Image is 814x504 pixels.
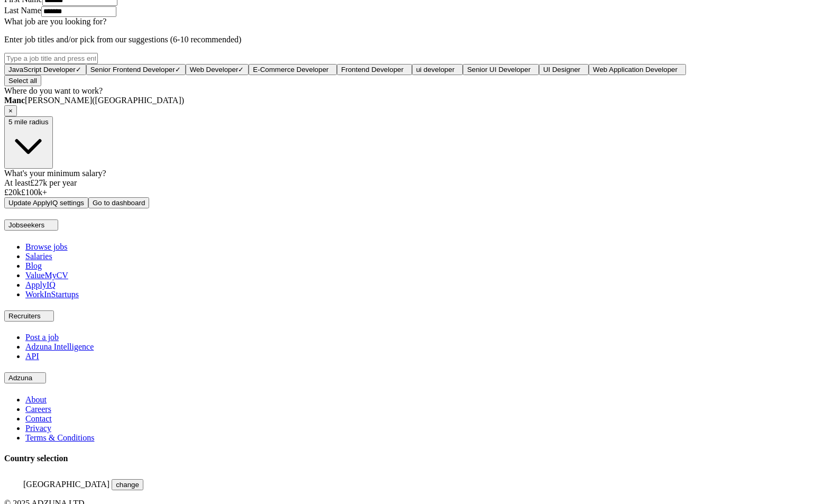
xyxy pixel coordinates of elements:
[86,64,186,75] button: Senior Frontend Developer✓
[4,188,21,197] span: £ 20 k
[4,96,810,105] div: [PERSON_NAME]
[8,374,32,382] span: Adzuna
[25,290,79,299] a: WorkInStartups
[25,433,94,442] a: Terms & Conditions
[30,178,47,187] span: £ 27k
[543,66,580,74] span: UI Designer
[4,75,41,86] button: Select all
[25,414,52,423] a: Contact
[337,64,412,75] button: Frontend Developer
[412,64,463,75] button: ui developer
[112,479,143,490] button: change
[92,96,184,105] span: ([GEOGRAPHIC_DATA])
[25,280,56,289] a: ApplyIQ
[4,116,53,169] button: 5 mile radius
[4,474,21,487] img: UK flag
[8,312,41,320] span: Recruiters
[4,64,86,75] button: JavaScript Developer✓
[25,261,42,270] a: Blog
[4,105,17,116] button: ×
[539,64,589,75] button: UI Designer
[25,395,47,404] a: About
[175,66,181,74] span: ✓
[589,64,686,75] button: Web Application Developer
[8,66,76,74] span: JavaScript Developer
[25,242,68,251] a: Browse jobs
[186,64,249,75] button: Web Developer✓
[463,64,539,75] button: Senior UI Developer
[4,169,106,178] label: What's your minimum salary?
[416,66,455,74] span: ui developer
[25,405,51,414] a: Careers
[341,66,404,74] span: Frontend Developer
[8,107,13,115] span: ×
[4,6,41,15] label: Last Name
[253,66,328,74] span: E-Commerce Developer
[25,252,52,261] a: Salaries
[249,64,337,75] button: E-Commerce Developer
[8,118,49,126] span: 5 mile radius
[90,66,175,74] span: Senior Frontend Developer
[47,223,54,227] img: toggle icon
[238,66,244,74] span: ✓
[88,197,149,208] button: Go to dashboard
[25,424,51,433] a: Privacy
[4,53,98,64] input: Type a job title and press enter
[25,352,39,361] a: API
[49,178,77,187] span: per year
[25,271,68,280] a: ValueMyCV
[190,66,239,74] span: Web Developer
[467,66,531,74] span: Senior UI Developer
[76,66,81,74] span: ✓
[23,480,109,489] span: [GEOGRAPHIC_DATA]
[8,221,44,229] span: Jobseekers
[4,35,810,44] p: Enter job titles and/or pick from our suggestions (6-10 recommended)
[4,96,25,105] strong: Manc
[42,314,50,318] img: toggle icon
[25,342,94,351] a: Adzuna Intelligence
[4,86,103,95] label: Where do you want to work?
[21,188,47,197] span: £ 100 k+
[25,333,59,342] a: Post a job
[4,178,30,187] span: At least
[4,197,88,208] button: Update ApplyIQ settings
[593,66,678,74] span: Web Application Developer
[4,17,106,26] label: What job are you looking for?
[34,375,42,380] img: toggle icon
[4,454,810,463] h4: Country selection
